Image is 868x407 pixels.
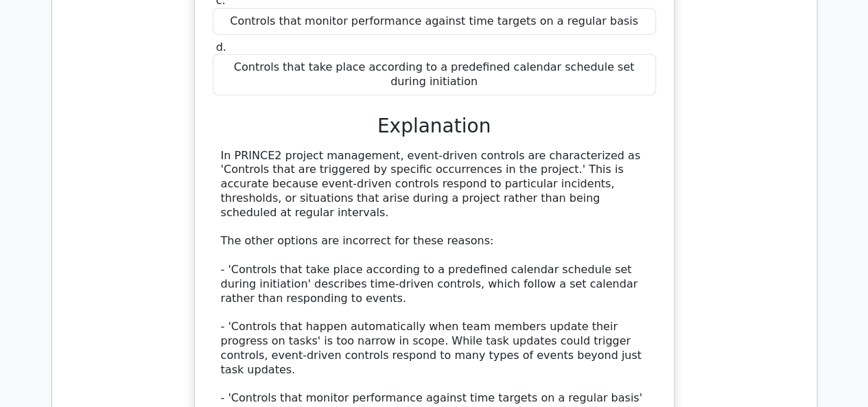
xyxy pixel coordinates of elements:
[213,8,656,35] div: Controls that monitor performance against time targets on a regular basis
[213,54,656,95] div: Controls that take place according to a predefined calendar schedule set during initiation
[221,115,648,138] h3: Explanation
[216,40,226,54] span: d.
